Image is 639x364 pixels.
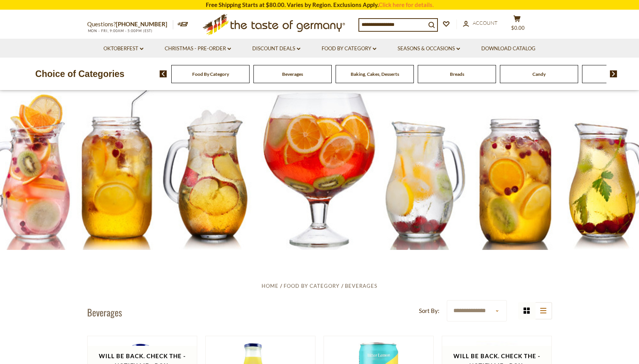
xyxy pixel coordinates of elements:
a: Beverages [345,283,377,289]
label: Sort By: [419,306,439,316]
a: Home [262,283,279,289]
img: previous arrow [160,70,167,77]
button: $0.00 [506,15,529,34]
a: Food By Category [322,44,376,53]
span: $0.00 [511,25,525,31]
a: Christmas - PRE-ORDER [165,44,231,53]
h1: Beverages [87,306,122,318]
a: Click here for details. [379,1,434,8]
a: Account [463,19,498,27]
p: Questions? [87,19,173,29]
a: Beverages [282,71,303,77]
span: MON - FRI, 9:00AM - 5:00PM (EST) [87,29,153,33]
a: Food By Category [192,71,229,77]
a: Oktoberfest [103,44,143,53]
a: Discount Deals [252,44,300,53]
a: [PHONE_NUMBER] [116,21,167,27]
a: Candy [532,71,546,77]
a: Download Catalog [481,44,536,53]
a: Food By Category [284,283,339,289]
span: Account [473,20,498,26]
a: Seasons & Occasions [398,44,460,53]
a: Baking, Cakes, Desserts [351,71,399,77]
a: Breads [450,71,464,77]
img: next arrow [610,70,617,77]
